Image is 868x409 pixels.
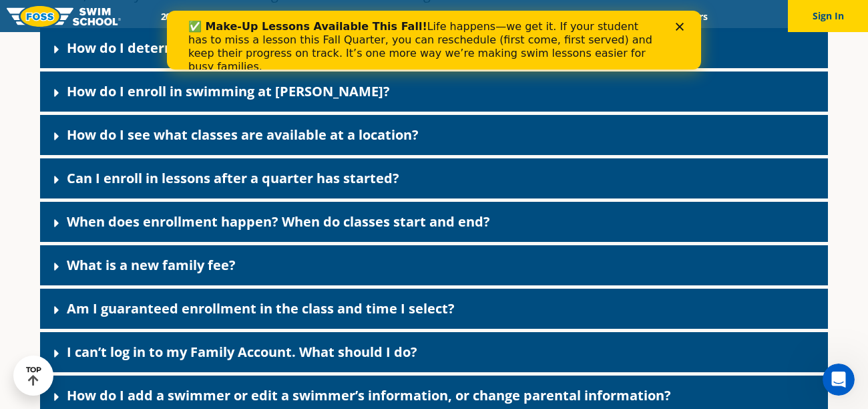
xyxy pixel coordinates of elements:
a: Swim Path® Program [288,10,405,23]
div: What is a new family fee? [40,245,828,285]
div: How do I enroll in swimming at [PERSON_NAME]? [40,72,828,112]
a: Am I guaranteed enrollment in the class and time I select? [67,299,455,317]
div: Can I enroll in lessons after a quarter has started? [40,158,828,198]
a: How do I enroll in swimming at [PERSON_NAME]? [67,82,390,100]
a: How do I determine what level to enroll my child in? [67,39,412,57]
div: Close [509,12,522,20]
a: How do I add a swimmer or edit a swimmer’s information, or change parental information? [67,386,671,404]
img: FOSS Swim School Logo [7,6,121,27]
div: Life happens—we get it. If your student has to miss a lesson this Fall Quarter, you can reschedul... [21,9,491,63]
a: Swim Like [PERSON_NAME] [480,10,622,23]
iframe: Intercom live chat [823,364,855,396]
a: When does enrollment happen? When do classes start and end? [67,213,490,231]
a: Can I enroll in lessons after a quarter has started? [67,169,399,187]
div: I can’t log in to my Family Account. What should I do? [40,332,828,372]
div: Am I guaranteed enrollment in the class and time I select? [40,289,828,329]
a: 2025 Calendar [149,10,232,23]
a: Blog [622,10,664,23]
iframe: Intercom live chat banner [167,11,701,70]
div: When does enrollment happen? When do classes start and end? [40,202,828,242]
a: I can’t log in to my Family Account. What should I do? [67,343,417,361]
a: Schools [232,10,288,23]
div: How do I see what classes are available at a location? [40,115,828,155]
a: What is a new family fee? [67,256,236,274]
a: About FOSS [406,10,481,23]
div: How do I determine what level to enroll my child in? [40,28,828,68]
div: TOP [26,366,41,386]
a: How do I see what classes are available at a location? [67,126,419,144]
b: ✅ Make-Up Lessons Available This Fall! [21,9,260,22]
a: Careers [664,10,719,23]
